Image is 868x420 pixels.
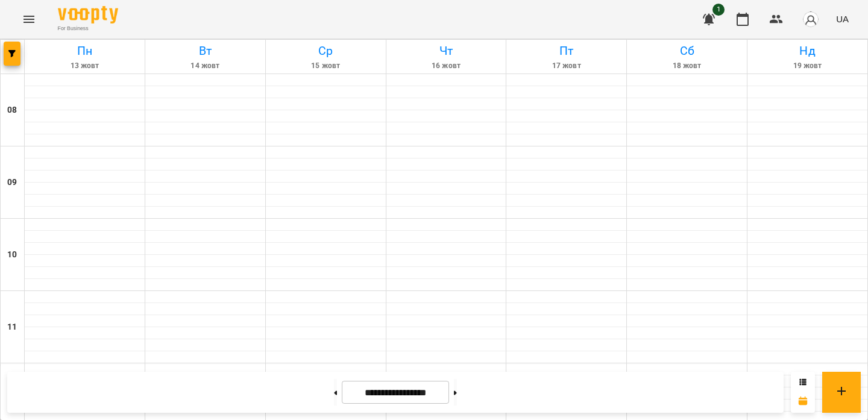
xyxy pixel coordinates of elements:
[629,42,745,60] h6: Сб
[7,176,17,189] h6: 09
[58,25,118,33] span: For Business
[58,6,118,24] img: Voopty Logo
[7,248,17,262] h6: 10
[508,60,624,72] h6: 17 жовт
[508,42,624,60] h6: Пт
[388,42,505,60] h6: Чт
[147,60,263,72] h6: 14 жовт
[7,104,17,117] h6: 08
[836,13,849,25] span: UA
[802,11,819,28] img: avatar_s.png
[27,60,143,72] h6: 13 жовт
[7,321,17,334] h6: 11
[629,60,745,72] h6: 18 жовт
[712,4,725,16] span: 1
[749,42,866,60] h6: Нд
[831,8,854,30] button: UA
[749,60,866,72] h6: 19 жовт
[268,42,384,60] h6: Ср
[388,60,505,72] h6: 16 жовт
[268,60,384,72] h6: 15 жовт
[14,5,43,34] button: Menu
[147,42,263,60] h6: Вт
[27,42,143,60] h6: Пн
